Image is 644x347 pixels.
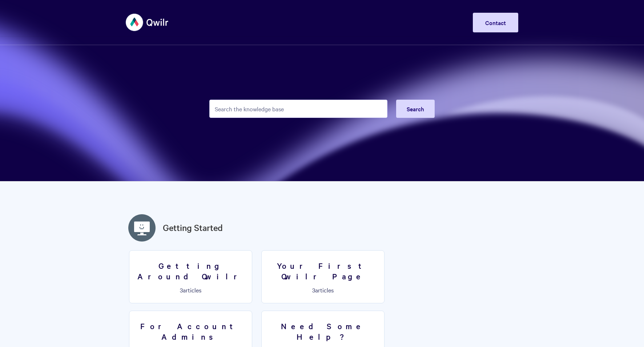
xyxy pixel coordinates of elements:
[129,250,252,303] a: Getting Around Qwilr 3articles
[407,105,424,113] span: Search
[266,287,380,293] p: articles
[134,260,247,281] h3: Getting Around Qwilr
[209,100,387,118] input: Search the knowledge base
[134,287,247,293] p: articles
[473,13,518,32] a: Contact
[266,321,380,342] h3: Need Some Help?
[312,286,315,294] span: 3
[266,260,380,281] h3: Your First Qwilr Page
[163,221,223,234] a: Getting Started
[180,286,183,294] span: 3
[396,100,435,118] button: Search
[261,250,385,303] a: Your First Qwilr Page 3articles
[134,321,247,342] h3: For Account Admins
[126,9,169,36] img: Qwilr Help Center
